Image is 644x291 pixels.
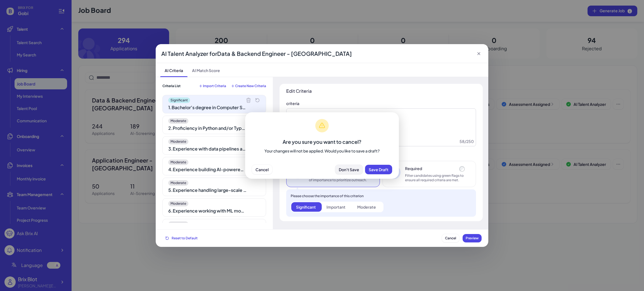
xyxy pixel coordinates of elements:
div: Are you sure you want to cancel? [283,138,361,146]
span: Save Draft [369,167,389,172]
button: Don't Save [335,165,363,174]
button: Save Draft [365,165,392,174]
button: Cancel [252,165,272,174]
div: Your changes will not be applied. Would you like to save a draft? [264,148,380,154]
span: Don't Save [339,167,359,172]
span: Cancel [255,167,269,172]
